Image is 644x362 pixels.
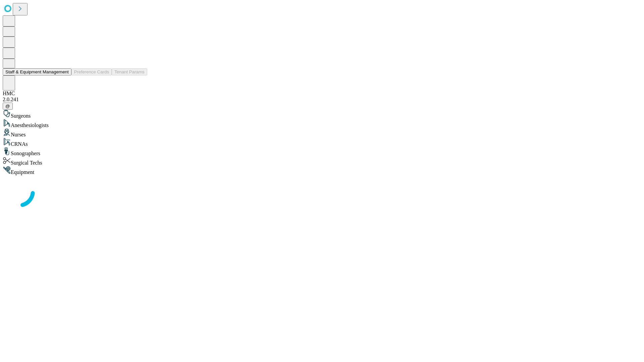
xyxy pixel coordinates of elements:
[3,90,641,97] div: HMC
[3,147,641,157] div: Sonographers
[3,103,13,110] button: @
[3,128,641,138] div: Nurses
[71,68,112,75] button: Preference Cards
[3,68,71,75] button: Staff & Equipment Management
[3,119,641,128] div: Anesthesiologists
[112,68,147,75] button: Tenant Params
[3,97,641,103] div: 2.0.241
[3,157,641,166] div: Surgical Techs
[3,166,641,175] div: Equipment
[3,138,641,147] div: CRNAs
[3,110,641,119] div: Surgeons
[5,104,10,109] span: @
